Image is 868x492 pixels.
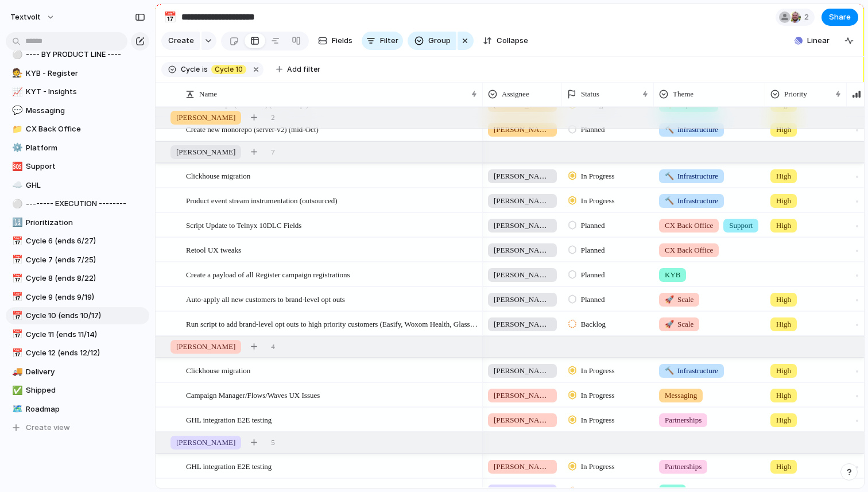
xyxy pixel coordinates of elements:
span: Theme [673,88,693,100]
button: 📅 [10,292,22,303]
span: [PERSON_NAME] [494,195,551,207]
span: Retool UX tweaks [186,243,241,256]
button: 📅 [10,254,22,266]
a: 🆘Support [6,158,149,175]
span: [PERSON_NAME] [494,124,551,135]
span: Run script to add brand-level opt outs to high priority customers (Easify, Woxom Health, Glass Ho... [186,317,479,330]
div: 🗺️ [12,402,20,416]
button: is [200,63,210,76]
button: ⚪ [10,198,22,210]
span: [PERSON_NAME] [176,146,235,158]
a: 🧑‍⚖️KYB - Register [6,65,149,82]
a: 📁CX Back Office [6,121,149,138]
span: Backlog [581,319,606,330]
span: Add filter [287,64,320,75]
a: 📅Cycle 7 (ends 7/25) [6,251,149,269]
button: Collapse [478,32,533,50]
span: Cycle 10 (ends 10/17) [26,310,145,321]
div: 🚚 [12,365,20,378]
button: Create [161,32,200,50]
div: 📅 [12,309,20,323]
span: Delivery [26,366,145,378]
div: ✅ [12,384,20,397]
span: Create a payload of all Register campaign registrations [186,268,350,281]
span: In Progress [581,365,615,377]
span: High [776,171,791,182]
span: Status [581,88,599,100]
button: 📈 [10,86,22,98]
span: Infrastructure [665,365,718,377]
span: CX Back Office [26,123,145,135]
span: 4 [271,341,275,352]
span: In Progress [581,390,615,401]
span: Cycle 11 (ends 11/14) [26,329,145,340]
button: 🚚 [10,366,22,378]
button: textvolt [5,8,61,26]
span: 🚀 [665,295,674,304]
span: 7 [271,146,275,158]
div: 🆘 [12,160,20,173]
span: Priority [784,88,807,100]
div: ⚪ [12,48,20,61]
span: Roadmap [26,404,145,415]
span: In Progress [581,414,615,426]
div: 📅 [12,235,20,248]
span: Cycle 9 (ends 9/19) [26,292,145,303]
span: Cycle 8 (ends 8/22) [26,273,145,284]
span: Assignee [502,88,529,100]
button: ☁️ [10,180,22,191]
a: 🔢Prioritization [6,214,149,231]
span: Product event stream instrumentation (outsourced) [186,193,338,207]
span: Collapse [497,35,528,47]
div: 📅Cycle 12 (ends 12/12) [6,344,149,362]
a: 💬Messaging [6,102,149,119]
button: 📅 [10,347,22,359]
span: Share [829,11,851,23]
span: Clickhouse migration [186,363,250,377]
span: Group [428,35,451,47]
a: 📈KYT - Insights [6,83,149,100]
span: Infrastructure [665,171,718,182]
a: ✅Shipped [6,382,149,399]
a: 📅Cycle 8 (ends 8/22) [6,270,149,287]
div: 📈 [12,86,20,99]
span: Cycle 7 (ends 7/25) [26,254,145,266]
div: ⚙️ [12,141,20,154]
span: is [202,64,208,75]
div: 📅 [164,9,176,25]
a: 📅Cycle 10 (ends 10/17) [6,307,149,324]
span: Support [26,161,145,172]
span: Create [168,35,194,47]
span: KYT - Insights [26,86,145,98]
span: Prioritization [26,217,145,228]
div: 📅 [12,328,20,341]
button: 🧑‍⚖️ [10,68,22,79]
span: [PERSON_NAME] [176,437,235,448]
button: 💬 [10,105,22,117]
span: Script Update to Telnyx 10DLC Fields [186,218,301,231]
span: Planned [581,294,605,305]
button: 📅 [161,8,179,26]
span: [PERSON_NAME] [494,245,551,256]
div: 💬 [12,104,20,117]
span: [PERSON_NAME] [494,365,551,377]
span: [PERSON_NAME] [494,390,551,401]
button: ⚙️ [10,142,22,154]
span: Planned [581,269,605,281]
div: 📅 [12,290,20,304]
span: Planned [581,245,605,256]
a: ⚙️Platform [6,140,149,157]
span: [PERSON_NAME] [494,269,551,281]
a: 📅Cycle 9 (ends 9/19) [6,289,149,306]
span: [PERSON_NAME] [176,341,235,352]
span: Linear [807,35,830,47]
span: 🔨 [665,172,674,180]
span: In Progress [581,195,615,207]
